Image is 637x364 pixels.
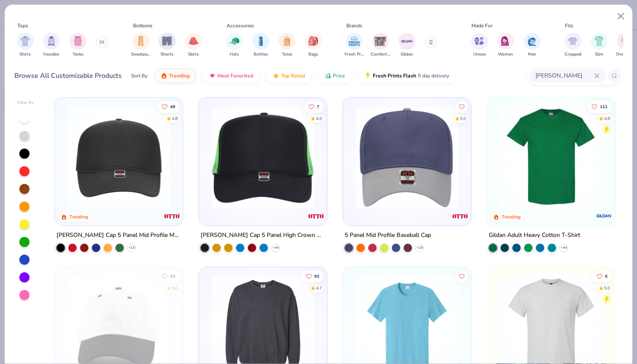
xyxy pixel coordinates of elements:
[131,33,150,58] div: filter for Sweatpants
[418,71,449,81] span: 5 day delivery
[565,51,581,58] span: Cropped
[348,35,361,48] img: Fresh Prints Image
[314,274,319,278] span: 83
[471,33,488,58] div: filter for Unisex
[305,33,322,58] div: filter for Bags
[308,207,324,224] img: Otto Cap logo
[497,33,514,58] div: filter for Women
[70,33,86,58] button: filter button
[333,72,345,79] span: Price
[497,33,514,58] button: filter button
[535,71,594,80] input: Try "T-Shirt"
[188,51,199,58] span: Skirts
[524,33,541,58] div: filter for Men
[345,230,431,241] div: 5 Panel Mid Profile Baseball Cap
[136,36,145,46] img: Sweatpants Image
[169,72,190,79] span: Trending
[594,36,604,46] img: Slim Image
[230,51,239,58] span: Hats
[207,106,318,209] img: 03eab217-719c-4b32-96b9-b0691a79c4aa
[460,115,466,122] div: 5.0
[72,51,83,58] span: Tanks
[345,51,364,58] span: Fresh Prints
[203,69,260,83] button: Most Favorited
[252,33,269,58] div: filter for Bottles
[189,36,198,46] img: Skirts Image
[621,36,630,46] img: Oversized Image
[133,22,153,29] div: Bottoms
[43,33,60,58] div: filter for Hoodies
[371,33,390,58] button: filter button
[304,101,324,112] button: Like
[591,33,608,58] div: filter for Slim
[171,274,176,278] span: 53
[452,207,468,224] img: Otto Cap logo
[604,285,610,291] div: 5.0
[158,270,180,282] button: Like
[73,36,83,46] img: Tanks Image
[316,115,322,122] div: 4.9
[17,22,28,29] div: Tops
[613,8,629,24] button: Close
[17,100,34,106] div: Filter By
[371,33,390,58] div: filter for Comfort Colors
[278,33,295,58] div: filter for Totes
[227,22,254,29] div: Accessories
[401,51,413,58] span: Gildan
[416,245,423,250] span: + 19
[282,51,292,58] span: Totes
[351,106,463,209] img: c380fb73-026f-4668-b963-cda10137bf5b
[364,72,371,79] img: flash.gif
[371,51,390,58] span: Comfort Colors
[172,285,178,291] div: 5.0
[17,33,34,58] button: filter button
[159,33,176,58] div: filter for Shorts
[605,274,608,278] span: 6
[616,33,635,58] div: filter for Oversized
[254,51,268,58] span: Bottles
[185,33,202,58] div: filter for Skirts
[308,51,318,58] span: Bags
[171,104,176,109] span: 48
[163,207,180,224] img: Otto Cap logo
[209,72,216,79] img: most_fav.gif
[471,33,488,58] button: filter button
[17,33,34,58] div: filter for Shirts
[373,72,416,79] span: Fresh Prints Flash
[185,33,202,58] button: filter button
[131,72,147,80] div: Sort By
[528,51,536,58] span: Men
[560,245,567,250] span: + 44
[474,36,484,46] img: Unisex Image
[498,51,513,58] span: Women
[154,69,196,83] button: Trending
[70,33,86,58] div: filter for Tanks
[159,33,176,58] button: filter button
[600,104,608,109] span: 111
[592,270,612,282] button: Like
[501,36,511,46] img: Women Image
[456,270,468,282] button: Like
[318,106,430,209] img: 4f534ff6-dc6f-41e2-9abb-1be88060d1dd
[14,71,122,81] div: Browse All Customizable Products
[595,207,612,224] img: Gildan logo
[399,33,415,58] button: filter button
[128,245,135,250] span: + 13
[252,33,269,58] button: filter button
[308,36,318,46] img: Bags Image
[230,36,239,46] img: Hats Image
[161,72,167,79] img: trending.gif
[591,33,608,58] button: filter button
[19,51,31,58] span: Shirts
[278,33,295,58] button: filter button
[471,22,492,29] div: Made For
[462,106,573,209] img: 48cff41b-4f4f-41eb-915f-83e09c6cc240
[345,33,364,58] button: filter button
[616,33,635,58] button: filter button
[318,69,351,83] button: Price
[316,285,322,291] div: 4.7
[162,36,172,46] img: Shorts Image
[273,245,279,250] span: + 44
[565,33,581,58] button: filter button
[305,33,322,58] button: filter button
